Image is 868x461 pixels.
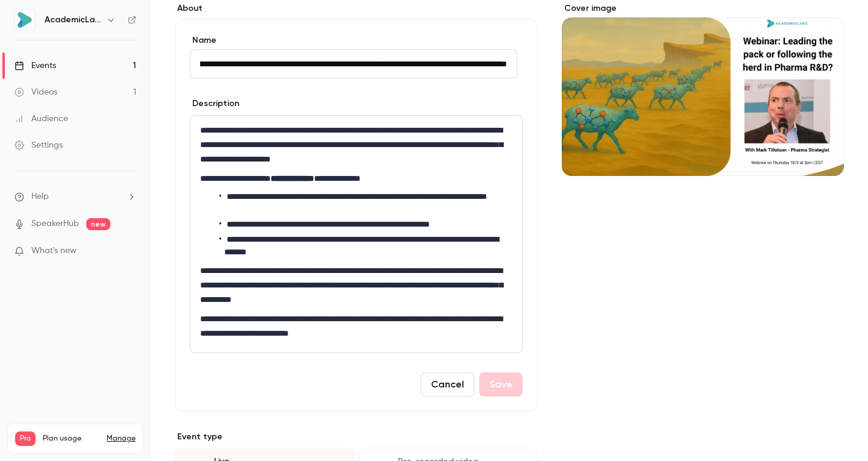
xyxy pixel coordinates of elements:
a: Manage [107,434,136,444]
label: Cover image [562,2,844,14]
span: Help [31,190,49,203]
span: new [86,218,110,230]
label: Name [190,34,523,46]
h6: AcademicLabs [45,14,101,26]
p: Event type [175,431,538,443]
li: help-dropdown-opener [14,190,136,203]
section: Cover image [562,2,844,176]
button: Cancel [421,372,474,397]
a: SpeakerHub [31,218,79,230]
span: What's new [31,245,77,257]
iframe: Noticeable Trigger [122,246,136,257]
label: About [175,2,538,14]
span: Pro [15,431,36,446]
div: Audience [14,113,68,125]
div: Settings [14,139,63,151]
div: Events [14,60,56,72]
span: Plan usage [43,434,99,444]
div: editor [190,116,522,353]
div: Videos [14,86,57,98]
img: AcademicLabs [15,10,34,30]
section: description [190,115,523,353]
label: Description [190,98,239,110]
